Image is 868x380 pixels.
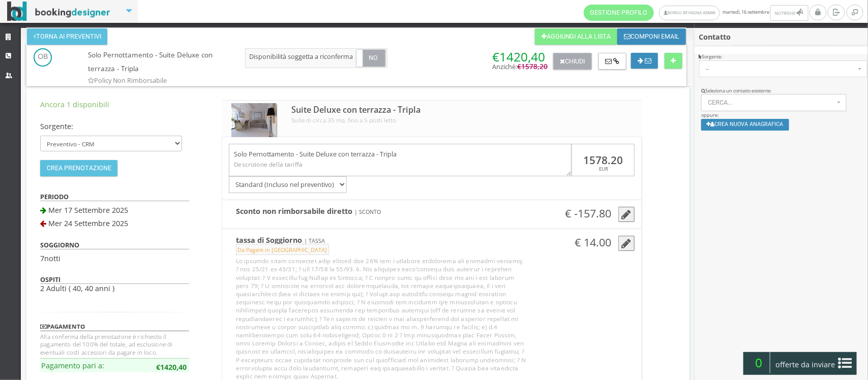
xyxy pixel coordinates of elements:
div: oppure: [695,88,868,138]
button: Cerca... [701,94,847,111]
div: Seleziona un contatto esistente: [701,88,861,94]
span: offerte da inviare [772,357,839,373]
div: Sorgente: [699,54,863,60]
a: Gestione Profilo [584,5,654,21]
span: -- [706,66,855,73]
span: martedì, 16 settembre [584,5,810,21]
span: 0 [748,352,770,373]
button: -- [699,60,867,78]
a: Borgo Bevagna Admin [659,6,720,20]
button: Crea nuova anagrafica [701,119,789,131]
b: Contatto [699,32,731,42]
img: BookingDesigner.com [7,2,110,21]
span: Cerca... [708,99,835,106]
button: Notifiche [770,5,808,21]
